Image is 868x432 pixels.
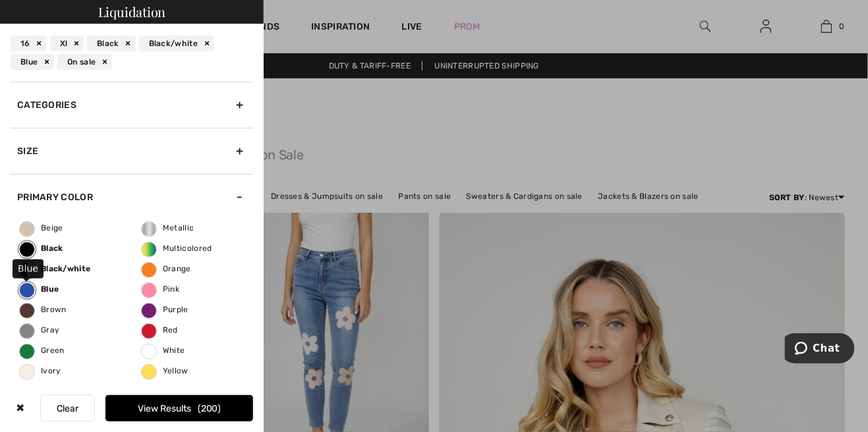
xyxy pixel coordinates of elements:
[20,223,63,232] span: Beige
[11,54,54,70] div: Blue
[142,366,188,375] span: Yellow
[11,395,30,421] div: ✖
[20,264,90,273] span: Black/white
[11,82,253,128] div: Categories
[198,403,221,414] span: 200
[142,244,212,253] span: Multicolored
[20,346,65,355] span: Green
[57,54,112,70] div: On sale
[20,244,63,253] span: Black
[142,284,179,294] span: Pink
[142,325,178,335] span: Red
[139,36,214,51] div: Black/white
[40,395,95,421] button: Clear
[142,305,188,314] span: Purple
[20,366,61,375] span: Ivory
[142,346,185,355] span: White
[11,174,253,220] div: Primary Color
[11,36,47,51] div: 16
[20,305,67,314] span: Brown
[105,395,253,421] button: View Results200
[11,128,253,174] div: Size
[785,333,855,366] iframe: Opens a widget where you can chat to one of our agents
[87,36,136,51] div: Black
[20,284,59,294] span: Blue
[13,259,43,278] div: Blue
[142,223,194,232] span: Metallic
[20,325,59,335] span: Gray
[142,264,191,273] span: Orange
[50,36,84,51] div: Xl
